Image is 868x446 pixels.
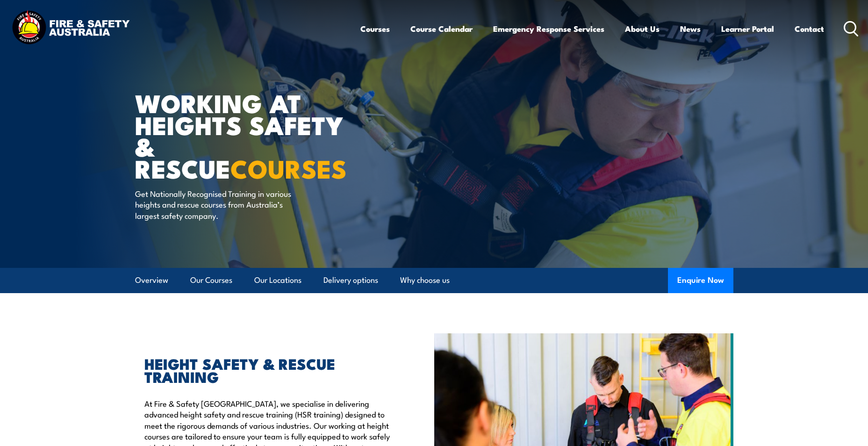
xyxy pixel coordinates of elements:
a: Contact [795,16,824,41]
a: Our Courses [190,268,232,293]
a: Emergency Response Services [493,16,604,41]
a: Why choose us [400,268,450,293]
a: Course Calendar [410,16,473,41]
a: Overview [135,268,168,293]
a: News [680,16,701,41]
p: Get Nationally Recognised Training in various heights and rescue courses from Australia’s largest... [135,188,306,221]
a: About Us [625,16,660,41]
a: Learner Portal [721,16,774,41]
h2: HEIGHT SAFETY & RESCUE TRAINING [144,357,391,383]
h1: WORKING AT HEIGHTS SAFETY & RESCUE [135,92,366,179]
strong: COURSES [230,148,347,187]
a: Our Locations [254,268,301,293]
button: Enquire Now [668,268,733,293]
a: Delivery options [323,268,378,293]
a: Courses [360,16,390,41]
